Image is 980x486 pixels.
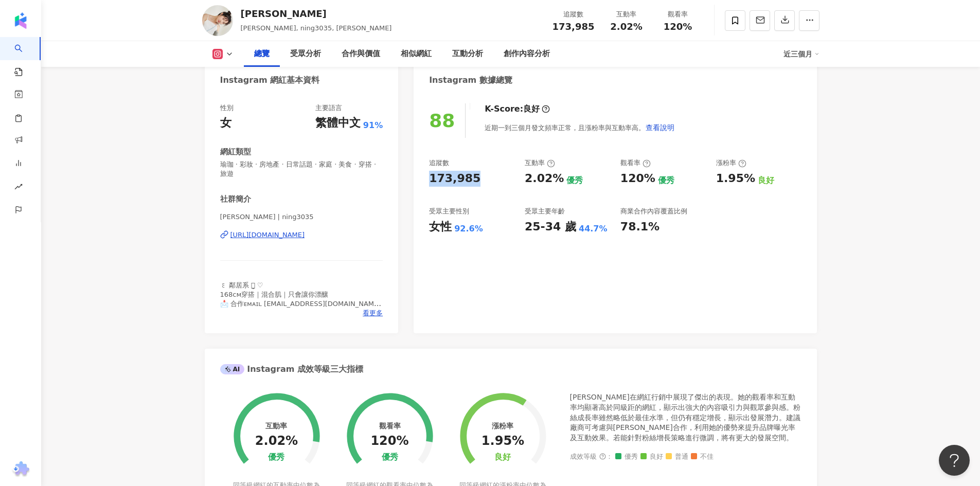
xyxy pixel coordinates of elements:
[220,364,363,375] div: Instagram 成效等級三大指標
[579,223,608,235] div: 44.7%
[566,175,583,186] div: 優秀
[482,434,524,448] div: 1.95%
[645,117,675,138] button: 查看說明
[265,422,287,430] div: 互動率
[429,207,469,216] div: 受眾主要性別
[664,22,692,32] span: 120%
[452,48,483,60] div: 互動分析
[716,158,746,168] div: 漲粉率
[230,230,305,240] div: [URL][DOMAIN_NAME]
[492,422,513,430] div: 漲粉率
[494,453,511,462] div: 良好
[290,48,321,60] div: 受眾分析
[485,117,675,138] div: 近期一到三個月發文頻率正常，且漲粉率與互動率高。
[620,171,655,187] div: 120%
[525,219,576,235] div: 25-34 歲
[620,207,687,216] div: 商業合作內容覆蓋比例
[429,158,449,168] div: 追蹤數
[363,120,383,131] span: 91%
[429,110,455,131] div: 88
[268,453,284,462] div: 優秀
[620,219,660,235] div: 78.1%
[220,160,383,178] span: 瑜珈 · 彩妝 · 房地產 · 日常話題 · 家庭 · 美食 · 穿搭 · 旅遊
[342,48,380,60] div: 合作與價值
[610,22,642,32] span: 2.02%
[525,171,564,187] div: 2.02%
[658,175,674,186] div: 優秀
[370,434,408,448] div: 120%
[363,309,383,318] span: 看更多
[220,103,234,113] div: 性別
[553,9,595,20] div: 追蹤數
[607,9,646,20] div: 互動率
[429,171,480,187] div: 173,985
[220,230,383,240] a: [URL][DOMAIN_NAME]
[11,461,31,478] img: chrome extension
[666,453,688,461] span: 普通
[220,364,245,374] div: AI
[525,207,565,216] div: 受眾主要年齡
[620,158,651,168] div: 觀看率
[379,422,401,430] div: 觀看率
[454,223,483,235] div: 92.6%
[523,103,540,115] div: 良好
[429,75,512,86] div: Instagram 數據總覽
[615,453,638,461] span: 優秀
[315,103,342,113] div: 主要語言
[241,7,392,20] div: [PERSON_NAME]
[255,434,298,448] div: 2.02%
[783,46,819,62] div: 近三個月
[691,453,714,461] span: 不佳
[553,21,595,32] span: 173,985
[220,75,320,86] div: Instagram 網紅基本資料
[570,453,801,461] div: 成效等級 ：
[241,24,392,32] span: [PERSON_NAME], ning3035, [PERSON_NAME]
[429,219,452,235] div: 女性
[716,171,755,187] div: 1.95%
[254,48,270,60] div: 總覽
[939,445,970,476] iframe: Help Scout Beacon - Open
[12,12,29,29] img: logo icon
[220,212,383,222] span: [PERSON_NAME] | ning3035
[220,194,251,205] div: 社群簡介
[570,392,801,443] div: [PERSON_NAME]在網紅行銷中展現了傑出的表現。她的觀看率和互動率均顯著高於同級距的網紅，顯示出強大的內容吸引力與觀眾參與感。粉絲成長率雖然略低於最佳水準，但仍有穩定增長，顯示出發展潛力...
[525,158,555,168] div: 互動率
[401,48,432,60] div: 相似網紅
[485,103,550,115] div: K-Score :
[504,48,550,60] div: 創作內容分析
[202,5,233,36] img: KOL Avatar
[14,176,23,200] span: rise
[658,9,698,20] div: 觀看率
[220,147,251,157] div: 網紅類型
[220,115,231,131] div: 女
[758,175,774,186] div: 良好
[14,37,35,77] a: search
[646,123,674,132] span: 查看說明
[315,115,361,131] div: 繁體中文
[640,453,663,461] span: 良好
[382,453,398,462] div: 優秀
[220,281,382,317] span: ꒰ 鄰居系 灬̤̬ ♡ 168ᴄᴍ穿搭｜混合肌｜只會讓你漂釀 📩 合作ᴇᴍᴀɪʟ [EMAIL_ADDRESS][DOMAIN_NAME] 🍑我的品牌 @dailyme_ginny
